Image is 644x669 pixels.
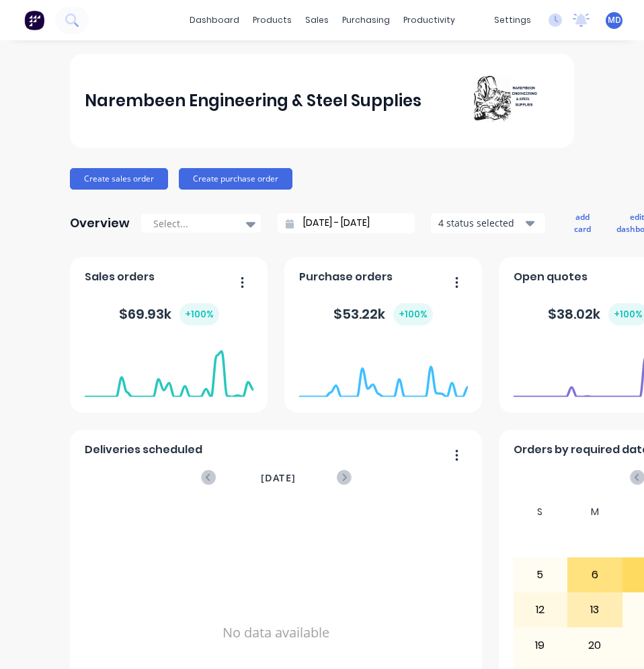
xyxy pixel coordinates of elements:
[183,10,246,30] a: dashboard
[85,269,155,285] span: Sales orders
[514,558,567,592] div: 5
[438,216,523,230] div: 4 status selected
[85,87,421,114] div: Narembeen Engineering & Steel Supplies
[246,10,298,30] div: products
[514,269,588,285] span: Open quotes
[335,10,397,30] div: purchasing
[179,303,219,325] div: + 100 %
[333,303,433,325] div: $ 53.22k
[513,502,568,522] div: S
[567,502,622,522] div: M
[298,10,335,30] div: sales
[608,14,621,26] span: MD
[70,210,130,237] div: Overview
[568,558,622,592] div: 6
[179,168,292,190] button: Create purchase order
[299,269,393,285] span: Purchase orders
[431,213,545,233] button: 4 status selected
[261,471,296,485] span: [DATE]
[514,628,567,662] div: 19
[568,593,622,627] div: 13
[487,10,538,30] div: settings
[465,75,559,128] img: Narembeen Engineering & Steel Supplies
[70,168,168,190] button: Create sales order
[397,10,462,30] div: productivity
[568,628,622,662] div: 20
[393,303,433,325] div: + 100 %
[565,208,600,238] button: add card
[24,10,44,30] img: Factory
[119,303,219,325] div: $ 69.93k
[514,593,567,627] div: 12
